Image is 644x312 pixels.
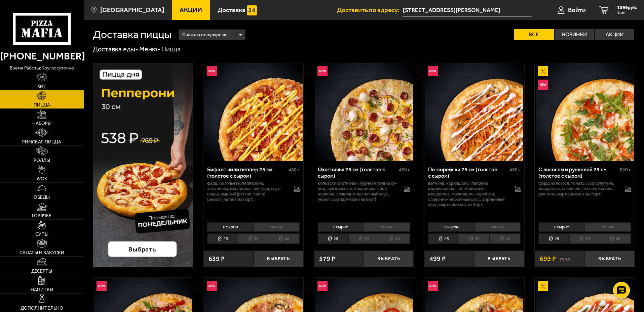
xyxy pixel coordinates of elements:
li: 25 [318,233,348,244]
li: 40 [489,233,520,244]
li: 30 [569,233,600,244]
a: НовинкаОхотничья 25 см (толстое с сыром) [314,63,414,161]
label: Акции [595,29,634,40]
img: 15daf4d41897b9f0e9f617042186c801.svg [247,5,257,15]
span: 1599 руб. [617,5,637,10]
span: Пицца [34,103,50,107]
span: Горячее [32,214,51,218]
img: Акционный [538,66,548,76]
li: тонкое [253,222,300,232]
span: WOK [37,177,47,181]
li: тонкое [474,222,521,232]
input: Ваш адрес доставки [403,4,532,16]
span: Ленинградская область, Всеволожский район, Свердловское городское поселение, промзона Уткина Заво... [403,4,532,16]
li: тонкое [364,222,410,232]
label: Новинки [555,29,594,40]
img: Новинка [207,66,217,76]
button: Выбрать [474,251,524,267]
button: Выбрать [364,251,414,267]
span: 520 г [620,167,631,173]
button: Выбрать [254,251,303,267]
span: Доставить по адресу: [337,7,403,13]
li: тонкое [584,222,631,232]
span: 480 г [289,167,300,173]
img: Новинка [317,281,328,291]
a: Меню- [139,45,160,53]
p: фарш из лосося, томаты, сыр сулугуни, моцарелла, сливочно-чесночный соус, руккола, сыр пармезан (... [538,181,618,197]
img: Новинка [97,281,107,291]
li: 30 [348,233,379,244]
span: Наборы [32,121,51,126]
span: Акции [180,7,202,13]
li: 40 [269,233,300,244]
div: По-корейски 25 см (толстое с сыром) [428,166,508,179]
span: Десерты [31,269,52,274]
p: колбаски охотничьи, куриная грудка су-вид, лук красный, моцарелла, яйцо куриное, сливочно-чесночн... [318,181,397,202]
li: с сыром [207,222,253,232]
span: Хит [37,84,46,89]
span: Обеды [34,195,50,200]
a: Доставка еды- [93,45,138,53]
span: Роллы [34,158,50,163]
img: Биф хот чили пеппер 25 см (толстое с сыром) [204,63,302,161]
span: Дополнительно [21,306,63,311]
li: 40 [379,233,410,244]
img: Новинка [538,80,548,90]
li: с сыром [428,222,474,232]
img: С лососем и рукколой 25 см (толстое с сыром) [536,63,634,161]
li: с сыром [538,222,584,232]
img: Охотничья 25 см (толстое с сыром) [315,63,413,161]
span: 480 г [509,167,521,173]
li: 25 [207,233,238,244]
span: 499 ₽ [429,256,446,262]
span: 639 ₽ [209,256,225,262]
span: Доставка [218,7,245,13]
img: Акционный [538,281,548,291]
li: 25 [538,233,569,244]
li: 40 [600,233,631,244]
img: Новинка [317,66,328,76]
img: По-корейски 25 см (толстое с сыром) [425,63,523,161]
label: Все [514,29,554,40]
a: НовинкаБиф хот чили пеппер 25 см (толстое с сыром) [203,63,303,161]
div: Биф хот чили пеппер 25 см (толстое с сыром) [207,166,287,179]
span: Сначала популярные [182,29,227,41]
span: 1 шт. [617,11,637,15]
li: 30 [459,233,489,244]
p: фарш болоньезе, пепперони, халапеньо, моцарелла, лук фри, соус-пицца, сырный [PERSON_NAME], [PERS... [207,181,287,202]
img: Новинка [207,281,217,291]
div: С лососем и рукколой 25 см (толстое с сыром) [538,166,618,179]
span: 699 ₽ [540,256,556,262]
img: Новинка [428,281,438,291]
div: Пицца [161,45,181,54]
li: 30 [238,233,268,244]
span: Войти [568,7,586,13]
s: 799 ₽ [559,256,570,262]
li: 25 [428,233,459,244]
span: 430 г [399,167,410,173]
button: Выбрать [585,251,635,267]
span: Напитки [31,287,53,292]
li: с сыром [318,222,364,232]
a: АкционныйНовинкаС лососем и рукколой 25 см (толстое с сыром) [535,63,635,161]
p: ветчина, корнишоны, паприка маринованная, шампиньоны, моцарелла, морковь по-корейски, сливочно-че... [428,181,508,208]
a: НовинкаПо-корейски 25 см (толстое с сыром) [424,63,524,161]
div: Охотничья 25 см (толстое с сыром) [318,166,397,179]
span: Римская пицца [22,140,61,144]
h1: Доставка пиццы [93,29,172,40]
span: Салаты и закуски [20,251,64,255]
img: Новинка [428,66,438,76]
span: [GEOGRAPHIC_DATA] [100,7,164,13]
span: 579 ₽ [319,256,335,262]
span: Супы [35,232,48,237]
